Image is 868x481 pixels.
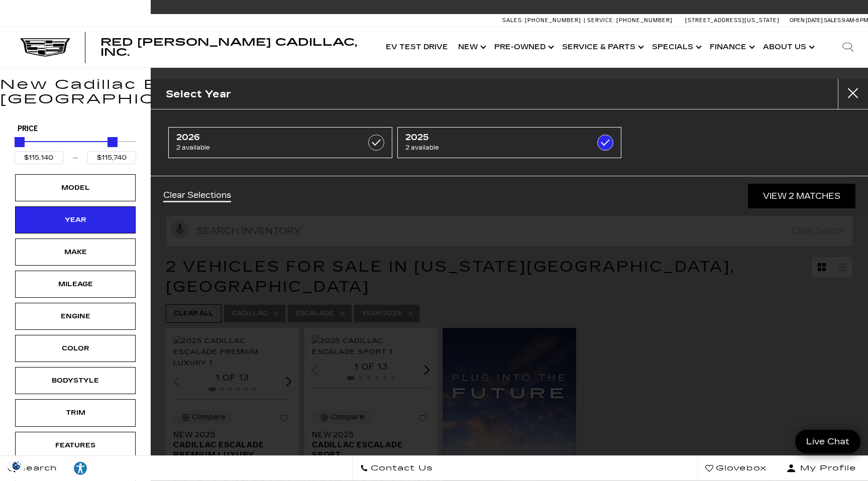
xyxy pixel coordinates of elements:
[50,440,100,451] div: Features
[166,86,231,102] h2: Select Year
[20,38,70,57] img: Cadillac Dark Logo with Cadillac White Text
[100,36,357,58] span: Red [PERSON_NAME] Cadillac, Inc.
[50,343,100,354] div: Color
[525,17,581,24] span: [PHONE_NUMBER]
[15,303,136,330] div: EngineEngine
[775,456,868,481] button: Open user profile menu
[168,127,392,158] a: 20262 available
[100,37,371,57] a: Red [PERSON_NAME] Cadillac, Inc.
[15,399,136,426] div: TrimTrim
[381,27,453,67] a: EV Test Drive
[15,174,136,201] div: ModelModel
[15,206,136,233] div: YearYear
[15,432,136,459] div: FeaturesFeatures
[16,461,57,475] span: Search
[587,17,615,24] span: Service:
[50,279,100,290] div: Mileage
[15,335,136,362] div: ColorColor
[405,143,582,153] span: 2 available
[87,151,136,164] input: Maximum
[15,271,136,298] div: MileageMileage
[368,461,433,475] span: Contact Us
[838,79,868,109] button: close
[15,137,25,147] div: Minimum Price
[824,17,842,24] span: Sales:
[697,456,775,481] a: Glovebox
[748,184,855,208] a: View 2 Matches
[795,430,860,453] a: Live Chat
[489,27,557,67] a: Pre-Owned
[801,436,854,447] span: Live Chat
[557,27,647,67] a: Service & Parts
[647,27,705,67] a: Specials
[50,311,100,322] div: Engine
[176,143,353,153] span: 2 available
[796,461,856,475] span: My Profile
[5,460,28,471] img: Opt-Out Icon
[18,125,133,134] h5: Price
[842,17,868,24] span: 9 AM-6 PM
[15,238,136,266] div: MakeMake
[397,127,621,158] a: 20252 available
[705,27,758,67] a: Finance
[15,151,63,164] input: Minimum
[584,18,675,23] a: Service: [PHONE_NUMBER]
[15,367,136,394] div: BodystyleBodystyle
[453,27,489,67] a: New
[176,133,353,143] span: 2026
[107,137,118,147] div: Maximum Price
[65,461,95,476] div: Explore your accessibility options
[685,17,780,24] a: [STREET_ADDRESS][US_STATE]
[50,407,100,418] div: Trim
[616,17,673,24] span: [PHONE_NUMBER]
[502,18,584,23] a: Sales: [PHONE_NUMBER]
[502,17,523,24] span: Sales:
[163,190,231,202] a: Clear Selections
[50,375,100,386] div: Bodystyle
[790,17,823,24] span: Open [DATE]
[50,214,100,225] div: Year
[50,247,100,258] div: Make
[65,456,96,481] a: Explore your accessibility options
[758,27,818,67] a: About Us
[713,461,767,475] span: Glovebox
[5,460,28,471] section: Click to Open Cookie Consent Modal
[352,456,441,481] a: Contact Us
[15,134,136,164] div: Price
[50,182,100,193] div: Model
[405,133,582,143] span: 2025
